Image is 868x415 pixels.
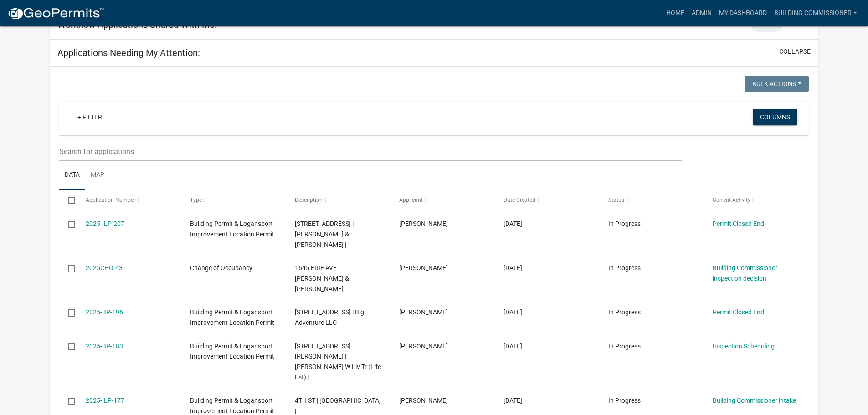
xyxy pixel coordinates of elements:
a: Building Commissioner intake [713,397,796,404]
a: Admin [688,5,715,22]
button: collapse [779,47,811,56]
datatable-header-cell: Description [286,190,390,211]
span: Applicant [399,197,423,203]
span: Change of Occupancy [190,264,252,272]
span: Theodore Bazile [399,264,448,272]
a: My Dashboard [715,5,770,22]
span: In Progress [608,264,641,272]
span: 605 MONTGOMERY ST | Brumbaugh, Arlin W Liv Tr (Life Est) | [295,343,381,381]
span: In Progress [608,220,641,227]
span: Rick Benn [399,308,448,316]
a: Home [663,5,688,22]
span: Application Number [86,197,135,203]
span: Current Activity [713,197,750,203]
h5: Applications Needing My Attention: [57,47,200,58]
a: Map [85,161,110,190]
a: Permit Closed End [713,220,764,227]
span: Arin Shaver [399,397,448,404]
span: In Progress [608,397,641,404]
datatable-header-cell: Application Number [77,190,181,211]
span: Type [190,197,202,203]
datatable-header-cell: Type [181,190,286,211]
span: Description [295,197,323,203]
datatable-header-cell: Status [600,190,704,211]
button: Bulk Actions [745,76,809,92]
a: + Filter [70,109,109,125]
datatable-header-cell: Date Created [495,190,599,211]
span: 06/26/2025 [503,220,522,227]
span: Status [608,197,624,203]
a: 2025-BP-183 [86,343,123,350]
span: Building Permit & Logansport Improvement Location Permit [190,308,274,326]
a: 2025-ILP-177 [86,397,124,404]
datatable-header-cell: Select [59,190,77,211]
span: In Progress [608,343,641,350]
button: Columns [753,109,797,125]
span: Jeffrey L Mow [399,220,448,227]
span: Chris Hallam [399,343,448,350]
a: Inspection Scheduling [713,343,775,350]
span: Date Created [503,197,535,203]
span: Building Permit & Logansport Improvement Location Permit [190,220,274,238]
input: Search for applications [59,142,681,161]
span: 3301 E BROADWAY | Mow, Jeffrey L & Vicki L | [295,220,354,248]
span: 06/09/2025 [503,397,522,404]
span: Building Permit & Logansport Improvement Location Permit [190,397,274,415]
a: Building Commissioner inspection decision [713,264,777,282]
a: 2025-BP-196 [86,308,123,316]
span: 1120 W MARKET ST | Big Adventure LLC | [295,308,364,326]
a: 2025CHO-43 [86,264,123,272]
span: In Progress [608,308,641,316]
a: Building Commissioner [770,5,861,22]
datatable-header-cell: Current Activity [704,190,808,211]
datatable-header-cell: Applicant [390,190,495,211]
span: 4TH ST | City of Logansport | [295,397,381,415]
span: 06/13/2025 [503,343,522,350]
a: Data [59,161,85,190]
span: 1645 ERIE AVE Bazile, Theodore & Bazile, Roosevelt [295,264,349,292]
span: 06/25/2025 [503,264,522,272]
span: Building Permit & Logansport Improvement Location Permit [190,343,274,360]
span: 06/23/2025 [503,308,522,316]
a: Permit Closed End [713,308,764,316]
a: 2025-ILP-207 [86,220,124,227]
